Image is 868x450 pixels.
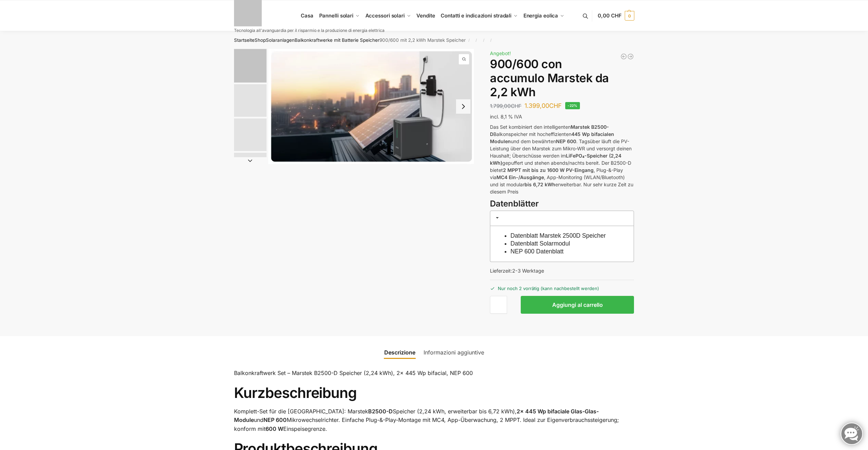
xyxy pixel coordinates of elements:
[487,38,494,43] span: /
[490,114,522,120] span: incl. 8,1 % IVA
[416,12,435,19] span: Vendite
[222,31,646,49] nav: Pangrattato
[232,117,267,152] li: 3 / 8
[620,53,627,60] a: Centrale elettrica plug-in con 8 KW di accumulo e 8 moduli solari da 3600 watt
[490,296,507,314] input: Quantità del prodotto
[438,0,520,31] a: Contatti e indicazioni stradali
[490,153,621,166] strong: LiFePO₄-Speicher (2,24 kWh)
[265,425,283,432] strong: 600 W
[490,50,511,56] span: Angebot!
[255,37,266,43] a: Shop
[362,0,414,31] a: Accessori solari
[234,153,267,185] img: ChatGPT Image 29. März 2025, 12_41_06
[490,198,634,210] h3: Datenblätter
[234,49,267,83] img: Balkonkraftwerk mit Marstek Speicher
[627,53,634,60] a: Centrale elettrica plug-in con 8 KW di accumulo e 8 moduli solari da 3600 watt
[556,138,576,144] strong: NEP 600
[234,369,634,378] p: Balkonkraftwerk Set – Marstek B2500-D Speicher (2,24 kWh), 2× 445 Wp bifacial, NEP 600
[512,268,544,274] span: 2-3 Werktage
[263,416,287,423] strong: NEP 600
[510,232,606,239] a: Datenblatt Marstek 2500D Speicher
[232,49,267,83] li: 1 / 8
[473,38,480,43] span: /
[490,280,634,292] p: Nur noch 2 vorrätig (kann nachbestellt werden)
[490,57,634,99] h1: 900/600 con accumulo Marstek da 2,2 kWh
[232,83,267,117] li: 2 / 8
[380,344,419,361] a: Descrizione
[510,240,570,247] a: Datenblatt Solarmodul
[466,38,473,43] span: /
[365,12,405,19] span: Accessori solari
[490,268,544,274] span: Lieferzeit:
[441,12,511,19] span: Contatti e indicazioni stradali
[511,103,521,109] span: CHF
[510,248,563,255] a: NEP 600 Datenblatt
[524,182,555,187] strong: bis 6,72 kWh
[419,344,488,361] a: Informazioni aggiuntive
[234,407,634,434] p: Komplett-Set für die [GEOGRAPHIC_DATA]: Marstek Speicher (2,24 kWh, erweiterbar bis 6,72 kWh), un...
[232,152,267,186] li: 4 / 8
[598,12,621,19] span: 0,00 CHF
[295,37,379,43] a: Balkonkraftwerke mit Batterie Speicher
[523,12,558,19] span: Energia eolica
[234,28,385,33] p: Tecnologia all'avanguardia per il risparmio e la produzione di energia elettrica
[234,84,267,117] img: Marstek Balkonkraftwerk
[520,0,567,31] a: Energia eolica
[414,0,438,31] a: Vendite
[234,37,466,43] font: 900/600 mit 2,2 kWh Marstek Speicher
[598,5,634,26] a: 0,00 CHF 0
[503,167,594,173] strong: 2 MPPT mit bis zu 1600 W PV-Eingang
[490,124,609,137] strong: Marstek B2500-D
[549,102,562,109] span: CHF
[268,49,474,164] img: Balkonkraftwerk mit Marstek Speicher
[490,103,521,109] bdi: 1.799,00
[234,157,267,164] button: Diapositiva successiva
[456,99,470,114] button: Diapositiva successiva
[625,11,634,21] span: 0
[490,131,614,144] strong: 445 Wp bifacialen Modulen
[368,408,393,415] strong: B2500-D
[490,123,634,195] p: Das Set kombiniert den intelligenten Balkonspeicher mit hocheffizienten und dem bewährten . Tagsü...
[521,296,634,314] button: Aggiungi al carrello
[234,118,267,151] img: Anschlusskabel-3meter_schweizer-stecker
[268,49,474,164] a: Centrale elettrica da balcone con sistema di accumulo Marstek5 1
[234,37,255,43] a: Startseite
[480,38,487,43] span: /
[266,37,295,43] a: Solaranlagen
[496,174,544,180] strong: MC4 Ein-/Ausgänge
[234,384,634,401] h1: Kurzbeschreibung
[524,102,562,109] bdi: 1.399,00
[268,49,474,164] li: 1 / 8
[565,102,580,109] span: -22%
